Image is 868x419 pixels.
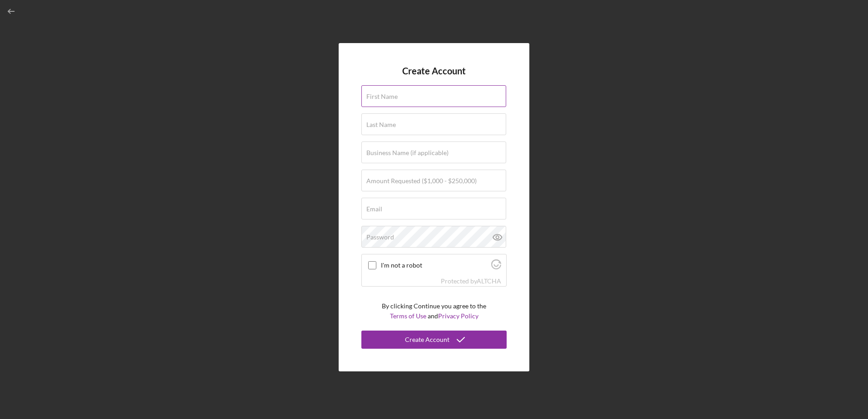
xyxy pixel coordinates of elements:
[366,177,477,185] label: Amount Requested ($1,000 - $250,000)
[405,331,449,349] div: Create Account
[366,93,398,100] label: First Name
[366,121,396,128] label: Last Name
[402,66,466,76] h4: Create Account
[477,277,501,285] a: Visit Altcha.org
[382,301,486,322] p: By clicking Continue you agree to the and
[366,205,382,213] label: Email
[441,278,501,285] div: Protected by
[491,263,501,271] a: Visit Altcha.org
[366,149,449,156] label: Business Name (if applicable)
[390,312,426,320] a: Terms of Use
[438,312,478,320] a: Privacy Policy
[361,331,507,349] button: Create Account
[366,234,394,241] label: Password
[381,262,488,269] label: I'm not a robot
